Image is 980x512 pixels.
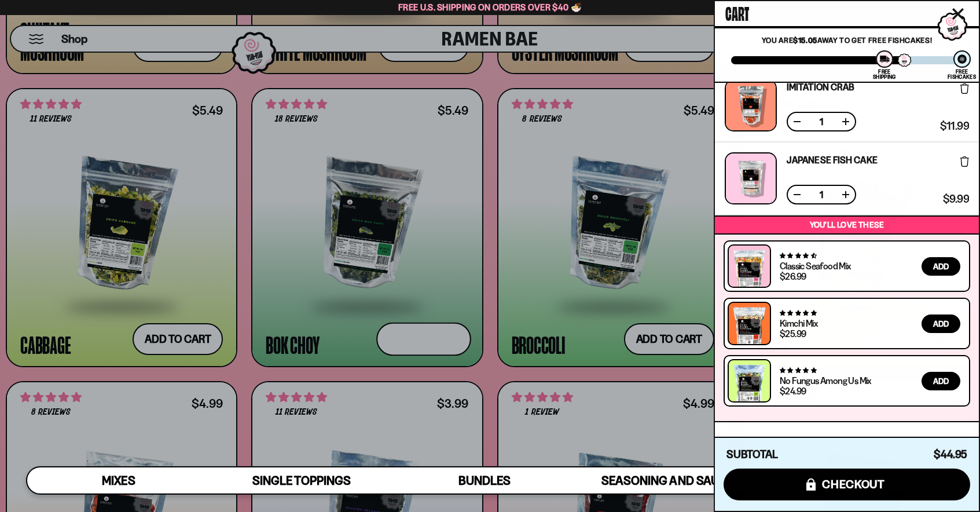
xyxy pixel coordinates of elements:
a: Bundles [393,467,576,493]
span: Single Toppings [252,473,350,488]
a: Single Toppings [210,467,393,493]
span: 4.76 stars [780,309,816,317]
button: Close cart [949,5,967,23]
strong: $15.05 [793,35,817,45]
span: 1 [812,190,831,199]
a: Japanese Fish Cake [787,155,878,164]
span: Free U.S. Shipping on Orders over $40 🍜 [398,2,582,13]
span: Mixes [102,473,135,488]
span: $9.99 [943,194,969,204]
a: Classic Seafood Mix [780,260,851,272]
span: Bundles [458,473,511,488]
span: Add [933,320,949,328]
a: No Fungus Among Us Mix [780,375,871,386]
span: 1 [812,117,831,126]
a: Kimchi Mix [780,317,817,329]
span: 4.68 stars [780,252,816,259]
a: Seasoning and Sauce [576,467,759,493]
h4: Subtotal [726,449,778,460]
button: Add [922,372,960,390]
div: $25.99 [780,329,806,338]
div: $26.99 [780,272,806,281]
div: Free Fishcakes [948,69,976,79]
p: You’ll love these [718,220,976,231]
div: $24.99 [780,386,806,396]
span: $44.95 [934,448,967,461]
button: Add [922,257,960,276]
button: Add [922,314,960,333]
a: Mixes [27,467,210,493]
div: Free Shipping [873,69,895,79]
button: checkout [724,469,970,500]
p: You are away to get Free Fishcakes! [731,35,963,45]
span: 4.82 stars [780,367,816,374]
span: $11.99 [940,121,969,131]
span: Add [933,377,949,385]
span: Add [933,262,949,270]
span: Cart [725,1,749,24]
span: checkout [822,478,885,491]
span: Seasoning and Sauce [601,473,733,488]
a: Imitation Crab [787,82,854,92]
